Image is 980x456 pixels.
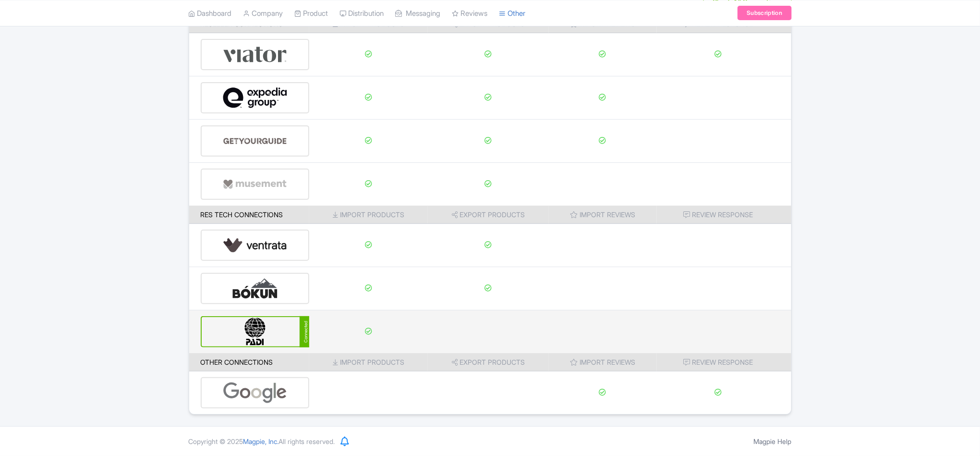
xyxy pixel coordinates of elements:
a: Subscription [738,6,791,20]
img: expedia-9e2f273c8342058d41d2cc231867de8b.svg [223,83,287,112]
img: get_your_guide-5a6366678479520ec94e3f9d2b9f304b.svg [223,126,287,156]
img: viator-e2bf771eb72f7a6029a5edfbb081213a.svg [223,40,287,69]
th: Import Reviews [549,353,657,371]
span: Magpie, Inc. [243,437,279,445]
th: Res Tech Connections [189,206,310,224]
a: Connected [201,316,310,347]
img: ventrata-b8ee9d388f52bb9ce077e58fa33de912.svg [223,231,287,260]
th: Export Products [428,206,549,224]
img: google-96de159c2084212d3cdd3c2fb262314c.svg [223,378,287,407]
img: padi-d8839556b6cfbd2c30d3e47ef5cc6c4e.svg [223,317,288,346]
a: Magpie Help [754,437,792,445]
th: Import Products [309,206,428,224]
img: bokun-9d666bd0d1b458dbc8a9c3d52590ba5a.svg [223,274,287,303]
th: Review Response [657,353,791,371]
th: Other Connections [189,353,310,371]
div: Copyright © 2025 All rights reserved. [183,436,341,446]
th: Import Reviews [549,206,657,224]
th: Review Response [657,206,791,224]
div: Connected [300,316,309,347]
th: Export Products [428,353,549,371]
th: Import Products [309,353,428,371]
img: musement-dad6797fd076d4ac540800b229e01643.svg [223,170,287,199]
